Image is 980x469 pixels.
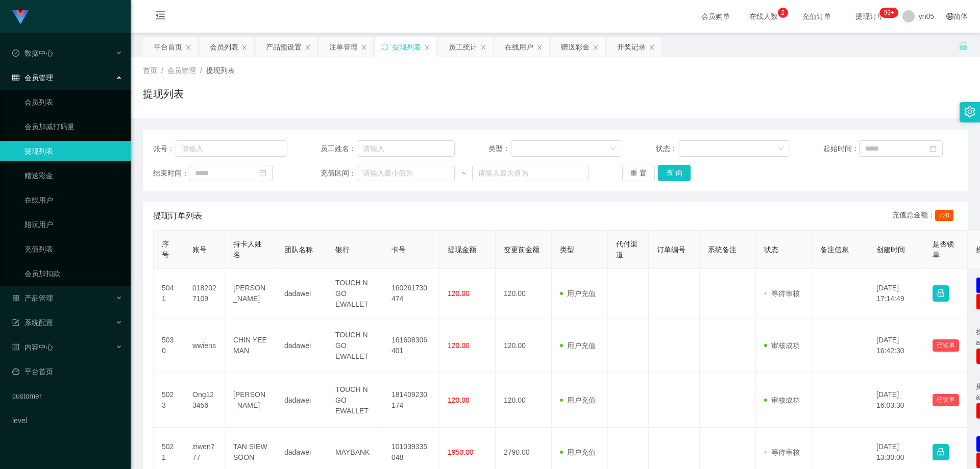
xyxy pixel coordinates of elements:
[381,43,388,51] i: 图标: sync
[305,44,311,51] i: 图标: close
[781,8,785,18] p: 2
[329,37,358,57] div: 注单管理
[12,74,19,81] i: 图标: table
[764,289,800,298] span: 等待审核
[154,318,184,373] td: 5030
[206,66,235,75] span: 提现列表
[868,318,924,373] td: [DATE] 16:42:30
[383,269,439,318] td: 160261730474
[560,448,596,456] span: 用户充值
[321,168,356,179] span: 充值区间：
[933,240,954,259] span: 是否锁单
[879,8,898,18] sup: 328
[764,396,800,404] span: 审核成功
[649,44,655,51] i: 图标: close
[154,37,182,57] div: 平台首页
[12,10,29,24] img: logo.9652507e.png
[24,190,122,210] a: 在线用户
[823,143,859,154] span: 起始时间：
[480,44,486,51] i: 图标: close
[154,269,184,318] td: 5041
[176,140,287,157] input: 请输入
[162,240,169,259] span: 序号
[284,245,313,254] span: 团队名称
[964,106,975,117] i: 图标: setting
[24,239,122,259] a: 充值列表
[153,210,202,222] span: 提现订单列表
[357,165,455,181] input: 请输入最小值为
[708,245,737,254] span: 系统备注
[496,373,552,428] td: 120.00
[764,448,800,456] span: 等待审核
[327,373,383,428] td: TOUCH N GO EWALLET
[820,245,849,254] span: 备注信息
[184,318,225,373] td: wwiens
[764,245,778,254] span: 状态
[276,318,327,373] td: dadawei
[12,318,53,327] span: 系统配置
[184,373,225,428] td: Ong123456
[892,210,958,222] div: 充值总金额：
[24,116,122,137] a: 会员加减打码量
[472,165,589,181] input: 请输入最大值为
[933,394,959,406] button: 已锁单
[929,145,937,152] i: 图标: calendar
[657,245,685,254] span: 订单编号
[959,41,968,51] i: 图标: unlock
[933,285,949,302] button: 图标: lock
[455,168,472,179] span: ~
[622,165,655,181] button: 重 置
[321,143,356,154] span: 员工姓名：
[185,44,191,51] i: 图标: close
[361,44,367,51] i: 图标: close
[946,13,953,20] i: 图标: global
[778,145,784,153] i: 图标: down
[327,269,383,318] td: TOUCH N GO EWALLET
[12,361,122,382] a: 图标: dashboard平台首页
[560,289,596,298] span: 用户充值
[225,373,276,428] td: [PERSON_NAME]
[192,245,207,254] span: 账号
[12,343,19,351] i: 图标: profile
[200,66,202,75] span: /
[593,44,599,51] i: 图标: close
[143,86,184,102] h1: 提现列表
[12,343,53,351] span: 内容中心
[327,318,383,373] td: TOUCH N GO EWALLET
[184,269,225,318] td: 0182027109
[656,143,679,154] span: 状态：
[797,13,836,20] span: 充值订单
[610,145,616,153] i: 图标: down
[154,373,184,428] td: 5023
[167,66,196,75] span: 会员管理
[259,169,266,177] i: 图标: calendar
[868,373,924,428] td: [DATE] 16:03:30
[391,245,406,254] span: 卡号
[658,165,691,181] button: 查 询
[448,341,470,350] span: 120.00
[448,245,476,254] span: 提现金额
[12,73,53,82] span: 会员管理
[561,37,590,57] div: 赠送彩金
[225,269,276,318] td: [PERSON_NAME]
[153,168,189,179] span: 结束时间：
[393,37,421,57] div: 提现列表
[153,143,176,154] span: 账号：
[933,444,949,460] button: 图标: lock
[448,396,470,404] span: 120.00
[868,269,924,318] td: [DATE] 17:14:49
[24,263,122,284] a: 会员加扣款
[560,396,596,404] span: 用户充值
[617,37,646,57] div: 开奖记录
[383,373,439,428] td: 181409230174
[241,44,248,51] i: 图标: close
[161,66,163,75] span: /
[24,141,122,161] a: 提现列表
[276,269,327,318] td: dadawei
[12,410,122,431] a: level
[266,37,302,57] div: 产品预设置
[357,140,455,157] input: 请输入
[488,143,511,154] span: 类型：
[560,245,574,254] span: 类型
[12,50,19,57] i: 图标: check-circle-o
